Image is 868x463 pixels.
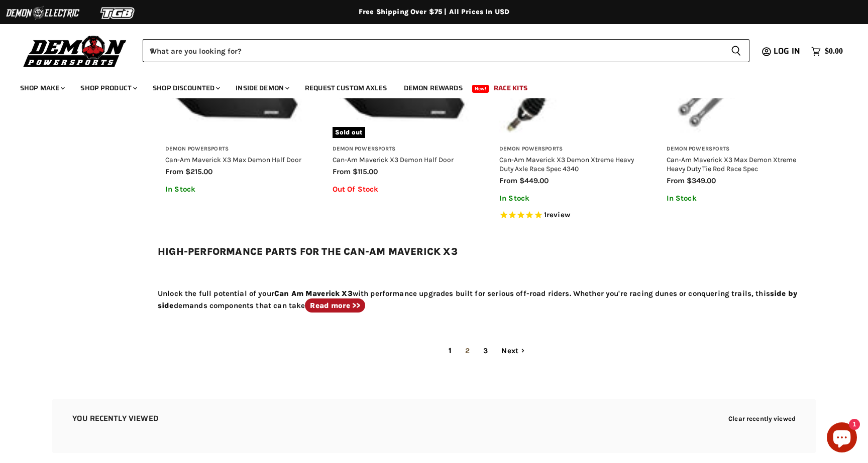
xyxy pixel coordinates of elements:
[228,77,295,98] a: Inside Demon
[310,301,360,310] strong: Read more >>
[825,46,843,56] span: $0.00
[5,4,80,23] img: Demon Electric Logo 2
[806,44,848,58] a: $0.00
[547,210,570,219] span: review
[396,77,470,98] a: Demon Rewards
[158,246,458,257] strong: High-Performance Parts for the Can-Am Maverick X3
[353,167,378,176] span: $115.00
[143,39,723,62] input: When autocomplete results are available use up and down arrows to review and enter to select
[80,4,156,23] img: TGB Logo 2
[32,399,836,453] aside: Recently viewed products
[499,210,641,221] span: Rated 5.0 out of 5 stars 1 reviews
[774,45,800,57] span: Log in
[165,185,307,194] p: In Stock
[544,210,570,219] span: 1 reviews
[72,414,158,423] h2: You recently viewed
[472,84,489,92] span: New!
[667,145,809,153] h3: Demon Powersports
[460,342,475,360] a: 2
[486,77,535,98] a: Race Kits
[32,8,836,17] div: Free Shipping Over $75 | All Prices In USD
[687,176,716,185] span: $349.00
[499,176,517,185] span: from
[158,287,816,312] p: Unlock the full potential of your with performance upgrades built for serious off-road riders. Wh...
[333,145,475,153] h3: Demon Powersports
[20,33,130,68] img: Demon Powersports
[73,77,143,98] a: Shop Product
[499,156,634,173] a: Can-Am Maverick X3 Demon Xtreme Heavy Duty Axle Race Spec 4340
[333,156,454,164] a: Can-Am Maverick X3 Demon Half Door
[333,185,475,194] p: Out Of Stock
[769,47,806,56] a: Log in
[728,415,796,422] button: Clear recently viewed
[274,289,353,298] strong: Can Am Maverick X3
[185,167,212,176] span: $215.00
[499,145,641,153] h3: Demon Powersports
[143,39,749,62] form: Product
[165,167,183,176] span: from
[499,194,641,203] p: In Stock
[158,289,797,310] strong: side by side
[333,127,365,138] span: Sold out
[165,156,301,164] a: Can-Am Maverick X3 Max Demon Half Door
[145,77,226,98] a: Shop Discounted
[723,39,749,62] button: Search
[667,156,796,173] a: Can-Am Maverick X3 Max Demon Xtreme Heavy Duty Tie Rod Race Spec
[496,342,530,360] a: Next
[13,77,71,98] a: Shop Make
[165,145,307,153] h3: Demon Powersports
[478,342,493,360] a: 3
[443,342,457,360] span: 1
[667,176,685,185] span: from
[333,167,351,176] span: from
[667,194,809,203] p: In Stock
[297,77,394,98] a: Request Custom Axles
[519,176,549,185] span: $449.00
[13,73,840,98] ul: Main menu
[824,422,860,455] inbox-online-store-chat: Shopify online store chat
